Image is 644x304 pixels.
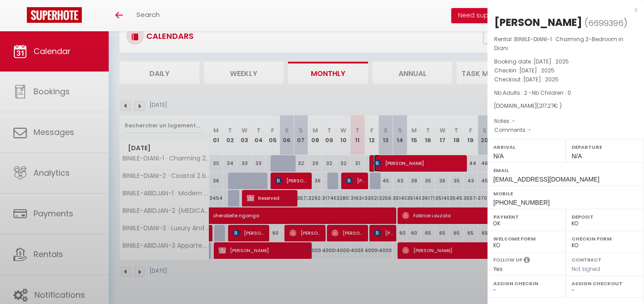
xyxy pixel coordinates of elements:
button: Ouvrir le widget de chat LiveChat [7,4,34,30]
span: 6699396 [588,17,623,29]
label: Follow up [493,256,522,264]
p: Comments : [494,126,637,135]
span: N/A [493,152,504,160]
span: N/A [572,152,582,160]
label: Departure [572,143,638,152]
label: Mobile [493,189,638,198]
p: Rental : [494,35,637,53]
label: Assign Checkin [493,279,560,288]
span: Nb Children : 0 [532,89,571,97]
i: Select YES if you want to send post-checkout messages sequences [524,256,530,266]
label: Checkin form [572,234,638,243]
iframe: Chat [606,264,637,297]
label: Assign Checkout [572,279,638,288]
div: [PERSON_NAME] [494,15,582,30]
label: Payment [493,212,560,221]
span: 217.27 [539,102,554,110]
span: [PHONE_NUMBER] [493,199,550,206]
span: [DATE] . 2025 [534,58,569,65]
span: Nb Adults : 2 - [494,89,571,97]
span: BINIILE-DIANI-1 · Charming 2-Bedroom in Diani [494,35,623,52]
div: x [487,4,637,15]
span: - [512,117,515,125]
p: Checkin : [494,66,637,75]
label: Welcome form [493,234,560,243]
span: [DATE] . 2025 [523,76,559,83]
div: [DOMAIN_NAME] [494,102,637,110]
label: Contract [572,256,602,262]
span: Not signed [572,265,600,273]
label: Deposit [572,212,638,221]
p: Booking date : [494,57,637,66]
label: Email [493,166,638,175]
label: Arrival [493,143,560,152]
span: ( € ) [537,102,562,110]
span: - [528,126,531,134]
span: ( ) [585,17,627,29]
span: [DATE] . 2025 [519,67,555,74]
span: [EMAIL_ADDRESS][DOMAIN_NAME] [493,176,599,183]
p: Notes : [494,117,637,126]
p: Checkout : [494,75,637,84]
